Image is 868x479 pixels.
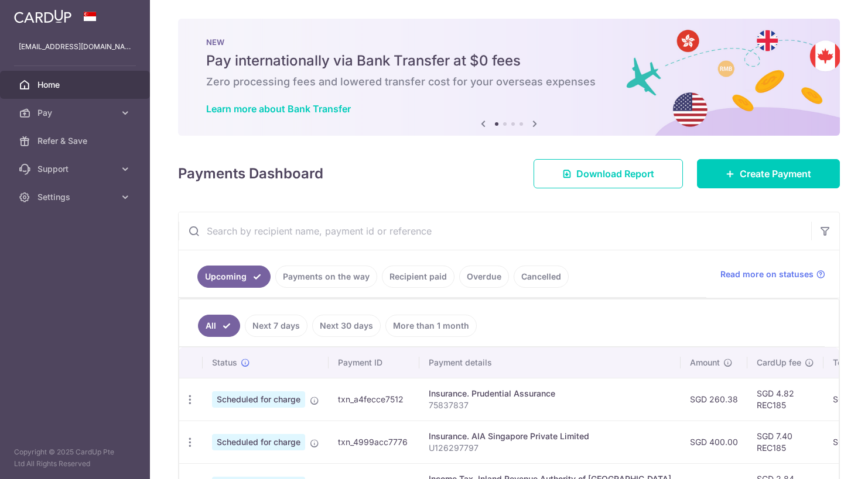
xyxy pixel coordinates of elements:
td: SGD 400.00 [681,421,747,463]
span: Amount [690,357,720,368]
div: Insurance. Prudential Assurance [429,388,671,399]
p: [EMAIL_ADDRESS][DOMAIN_NAME] [19,41,131,53]
span: Home [37,79,115,91]
th: Payment details [419,347,681,378]
a: Next 30 days [312,315,381,337]
td: SGD 7.40 REC185 [747,421,823,463]
th: Payment ID [329,347,419,378]
span: Scheduled for charge [212,391,305,408]
span: Download Report [576,167,654,181]
input: Search by recipient name, payment id or reference [179,212,811,250]
span: Support [37,163,115,175]
a: Upcoming [197,266,271,288]
a: Recipient paid [382,266,454,288]
a: Read more on statuses [720,268,825,280]
a: Cancelled [514,266,569,288]
span: Settings [37,191,115,203]
a: Next 7 days [245,315,307,337]
h6: Zero processing fees and lowered transfer cost for your overseas expenses [206,75,812,89]
a: Overdue [459,266,509,288]
h5: Pay internationally via Bank Transfer at $0 fees [206,51,812,70]
span: Create Payment [740,167,811,181]
td: SGD 4.82 REC185 [747,378,823,421]
a: More than 1 month [385,315,477,337]
span: Read more on statuses [720,268,814,280]
a: Payments on the way [275,266,377,288]
span: Scheduled for charge [212,434,305,450]
div: Insurance. AIA Singapore Private Limited [429,430,671,442]
h4: Payments Dashboard [178,163,323,184]
a: Create Payment [697,159,840,188]
td: txn_a4fecce7512 [329,378,419,421]
img: Bank transfer banner [178,19,840,136]
a: Download Report [534,159,683,188]
span: CardUp fee [757,357,801,368]
img: CardUp [14,9,71,23]
span: Refer & Save [37,135,115,147]
td: txn_4999acc7776 [329,421,419,463]
a: All [198,315,240,337]
a: Learn more about Bank Transfer [206,103,351,115]
p: U126297797 [429,442,671,454]
p: NEW [206,37,812,47]
td: SGD 260.38 [681,378,747,421]
p: 75837837 [429,399,671,411]
span: Pay [37,107,115,119]
span: Status [212,357,237,368]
